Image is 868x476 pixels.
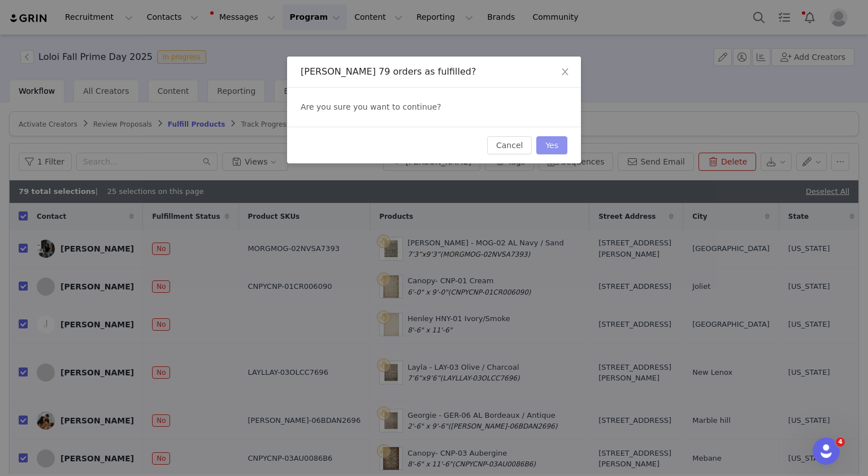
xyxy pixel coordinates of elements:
button: Cancel [487,136,532,154]
iframe: Intercom live chat [813,438,840,465]
span: 4 [836,438,845,447]
div: Are you sure you want to continue? [287,88,581,127]
div: [PERSON_NAME] 79 orders as fulfilled? [301,66,567,78]
button: Yes [536,136,567,154]
i: icon: close [561,67,570,76]
button: Close [549,57,581,88]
